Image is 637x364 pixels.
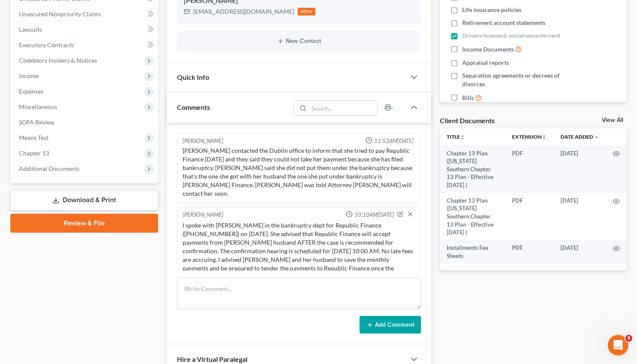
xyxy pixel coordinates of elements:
[462,71,573,88] span: Separation agreements or decrees of divorces
[12,37,158,53] a: Executory Contracts
[14,94,134,152] div: The court has added a new Credit Counseling Field that we need to update upon filing. Please remo...
[10,214,158,233] a: Review & File
[183,221,416,281] div: I spoke with [PERSON_NAME] in the bankruptcy dept for Republic Finance ([PHONE_NUMBER]) on [DATE]...
[151,3,166,19] div: Close
[147,278,161,291] button: Send a message…
[7,263,165,278] textarea: Message…
[554,146,606,193] td: [DATE]
[7,67,165,176] div: Katie says…
[440,240,505,264] td: Installments Fee Sheets
[19,149,49,157] span: Chapter 13
[462,31,560,40] span: Drivers license & social security card
[462,6,521,14] span: Life insurance policies
[554,240,606,264] td: [DATE]
[608,335,628,355] iframe: Intercom live chat
[19,26,42,33] span: Lawsuits
[183,211,223,219] div: [PERSON_NAME]
[354,211,394,219] span: 10:10AM[DATE]
[19,10,101,18] span: Unsecured Nonpriority Claims
[542,135,547,140] i: unfold_more
[177,355,247,363] span: Hire a Virtual Paralegal
[298,8,316,15] div: other
[602,117,623,123] a: View All
[42,11,80,19] p: Active 4h ago
[309,101,378,115] input: Search...
[460,135,465,140] i: unfold_more
[440,146,505,193] td: Chapter 13 Plan ([US_STATE] Southern Chapter 13 Plan - Effective [DATE] )
[7,67,141,158] div: 🚨ATTN: [GEOGRAPHIC_DATA] of [US_STATE]The court has added a new Credit Counseling Field that we n...
[12,22,158,37] a: Lawsuits
[177,73,209,81] span: Quick Info
[462,58,509,67] span: Appraisal reports
[42,4,98,11] h1: [PERSON_NAME]
[594,135,599,140] i: expand_more
[505,146,554,193] td: PDF
[561,133,599,140] a: Date Added expand_more
[440,116,495,125] div: Client Documents
[554,193,606,240] td: [DATE]
[10,190,158,210] a: Download & Print
[19,103,57,110] span: Miscellaneous
[19,118,55,126] span: SOFA Review
[512,133,547,140] a: Extensionunfold_more
[134,3,151,20] button: Home
[360,316,421,334] button: Add Comment
[12,115,158,130] a: SOFA Review
[13,281,20,288] button: Emoji picker
[462,94,474,102] span: Bills
[6,3,22,20] button: go back
[374,137,414,145] span: 11:53AM[DATE]
[19,165,79,172] span: Additional Documents
[505,193,554,240] td: PDF
[505,240,554,264] td: PDF
[27,281,34,288] button: Gif picker
[14,73,122,88] b: 🚨ATTN: [GEOGRAPHIC_DATA] of [US_STATE]
[193,7,294,16] div: [EMAIL_ADDRESS][DOMAIN_NAME]
[177,103,210,111] span: Comments
[625,335,632,342] span: 8
[14,159,81,164] div: [PERSON_NAME] • 2h ago
[183,137,223,145] div: [PERSON_NAME]
[19,41,74,49] span: Executory Contracts
[55,281,61,288] button: Start recording
[462,45,514,54] span: Income Documents
[24,5,38,18] img: Profile image for Katie
[184,38,415,45] button: New Contact
[19,88,43,95] span: Expenses
[462,18,546,27] span: Retirement account statements
[183,146,416,198] div: [PERSON_NAME] contacted the Dublin office to inform that she tried to pay Republic Finance [DATE]...
[19,134,49,141] span: Means Test
[447,133,465,140] a: Titleunfold_more
[41,281,48,288] button: Upload attachment
[12,6,158,22] a: Unsecured Nonpriority Claims
[19,72,39,79] span: Income
[19,57,97,64] span: Codebtors Insiders & Notices
[440,193,505,240] td: Chapter 13 Plan ([US_STATE] Southern Chapter 13 Plan - Effective [DATE] )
